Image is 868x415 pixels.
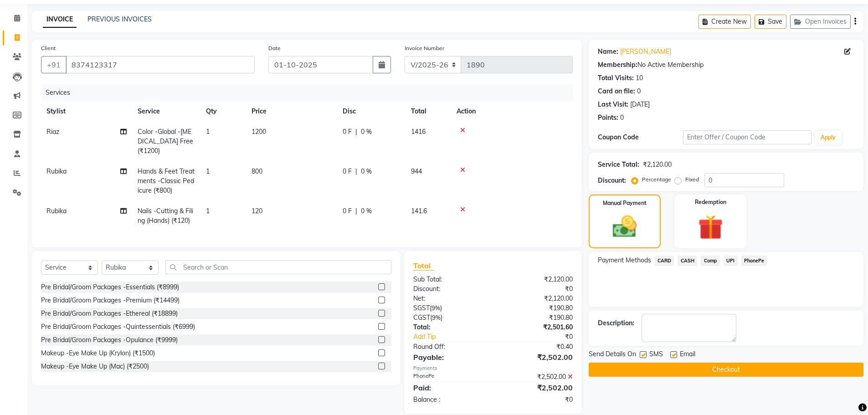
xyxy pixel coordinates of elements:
[246,101,337,122] th: Price
[406,332,507,342] a: Add Tip
[41,362,149,371] div: Makeup -Eye Make Up (Mac) (₹2500)
[206,207,210,215] span: 1
[41,282,179,292] div: Pre Bridal/Groom Packages -Essentials (₹8999)
[343,206,352,216] span: 0 F
[268,44,281,52] label: Date
[343,167,352,176] span: 0 F
[493,342,580,352] div: ₹0.40
[165,260,391,274] input: Search or Scan
[413,313,430,322] span: CGST
[655,256,674,266] span: CARD
[493,284,580,294] div: ₹0
[598,113,618,123] div: Points:
[598,60,854,70] div: No Active Membership
[41,101,132,122] th: Stylist
[413,304,430,312] span: SGST
[411,128,426,136] span: 1416
[431,304,440,312] span: 9%
[46,167,67,175] span: Rubika
[46,128,59,136] span: Riaz
[41,56,67,73] button: +91
[406,101,451,122] th: Total
[361,206,372,216] span: 0 %
[406,372,493,382] div: PhonePe
[699,15,751,29] button: Create New
[252,167,262,175] span: 800
[411,167,422,175] span: 944
[406,303,493,313] div: ( )
[411,207,427,215] span: 141.6
[755,15,786,29] button: Save
[413,261,434,271] span: Total
[598,160,639,169] div: Service Total:
[337,101,406,122] th: Disc
[637,87,641,96] div: 0
[683,130,812,144] input: Enter Offer / Coupon Code
[200,101,246,122] th: Qty
[589,349,636,361] span: Send Details On
[598,256,651,265] span: Payment Methods
[42,84,580,101] div: Services
[620,113,624,123] div: 0
[451,101,573,122] th: Action
[508,332,580,342] div: ₹0
[493,395,580,405] div: ₹0
[685,175,699,184] label: Fixed
[206,128,210,136] span: 1
[493,382,580,393] div: ₹2,502.00
[406,313,493,323] div: ( )
[405,44,444,52] label: Invoice Number
[605,213,644,241] img: _cash.svg
[41,322,195,332] div: Pre Bridal/Groom Packages -Quintessentials (₹6999)
[678,256,697,266] span: CASH
[680,349,695,361] span: Email
[41,348,155,358] div: Makeup -Eye Make Up (Krylon) (₹1500)
[406,284,493,294] div: Discount:
[355,167,357,176] span: |
[741,256,767,266] span: PhonePe
[636,73,643,83] div: 10
[41,309,178,318] div: Pre Bridal/Groom Packages -Ethereal (₹18899)
[643,160,672,169] div: ₹2,120.00
[493,323,580,332] div: ₹2,501.60
[66,56,255,73] input: Search by Name/Mobile/Email/Code
[343,127,352,137] span: 0 F
[630,100,650,109] div: [DATE]
[355,206,357,216] span: |
[361,167,372,176] span: 0 %
[41,335,178,345] div: Pre Bridal/Groom Packages -Opulance (₹9999)
[598,100,628,109] div: Last Visit:
[361,127,372,137] span: 0 %
[598,47,618,56] div: Name:
[138,207,193,225] span: Nails -Cutting & Filing (Hands) (₹120)
[598,60,637,70] div: Membership:
[690,212,731,243] img: _gift.svg
[406,323,493,332] div: Total:
[132,101,200,122] th: Service
[603,199,647,207] label: Manual Payment
[432,314,441,321] span: 9%
[493,352,580,363] div: ₹2,502.00
[41,44,56,52] label: Client
[598,73,634,83] div: Total Visits:
[493,275,580,284] div: ₹2,120.00
[406,395,493,405] div: Balance :
[138,167,195,195] span: Hands & Feet Treatments -Classic Pedicure (₹800)
[493,303,580,313] div: ₹190.80
[598,133,683,142] div: Coupon Code
[406,294,493,303] div: Net:
[598,176,626,185] div: Discount:
[815,131,841,144] button: Apply
[724,256,738,266] span: UPI
[406,342,493,352] div: Round Off:
[406,382,493,393] div: Paid:
[406,275,493,284] div: Sub Total:
[701,256,720,266] span: Comp
[493,313,580,323] div: ₹190.80
[589,363,863,377] button: Checkout
[252,207,262,215] span: 120
[642,175,671,184] label: Percentage
[355,127,357,137] span: |
[43,11,77,28] a: INVOICE
[138,128,193,155] span: Color -Global -[MEDICAL_DATA] Free (₹1200)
